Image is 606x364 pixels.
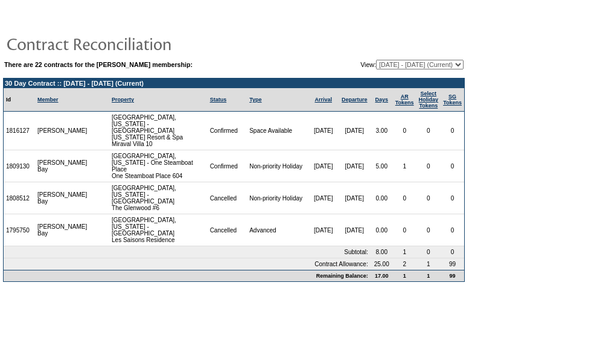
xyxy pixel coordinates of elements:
td: 0 [393,112,416,150]
td: [DATE] [339,182,371,214]
a: Select HolidayTokens [419,91,439,109]
td: [GEOGRAPHIC_DATA], [US_STATE] - [GEOGRAPHIC_DATA] Les Saisons Residence [109,214,208,246]
td: [GEOGRAPHIC_DATA], [US_STATE] - [GEOGRAPHIC_DATA] The Glenwood #6 [109,182,208,214]
td: 0 [441,214,464,246]
td: View: [301,60,464,69]
td: 0 [416,182,441,214]
td: [GEOGRAPHIC_DATA], [US_STATE] - [GEOGRAPHIC_DATA] [US_STATE] Resort & Spa Miraval Villa 10 [109,112,208,150]
td: 17.00 [371,270,393,281]
td: 1 [393,150,416,182]
td: [PERSON_NAME] Bay [35,150,90,182]
td: 1809130 [4,150,35,182]
td: [GEOGRAPHIC_DATA], [US_STATE] - One Steamboat Place One Steamboat Place 604 [109,150,208,182]
a: Departure [342,97,368,103]
td: Id [4,88,35,112]
td: 0.00 [371,182,393,214]
td: 2 [393,258,416,270]
a: ARTokens [395,94,414,106]
td: [PERSON_NAME] Bay [35,182,90,214]
td: 1795750 [4,214,35,246]
td: 30 Day Contract :: [DATE] - [DATE] (Current) [4,78,464,88]
td: 1 [416,270,441,281]
td: Space Available [247,112,308,150]
td: Advanced [247,214,308,246]
td: [PERSON_NAME] Bay [35,214,90,246]
td: Subtotal: [4,246,371,258]
td: Cancelled [208,182,247,214]
a: Arrival [314,97,332,103]
td: [DATE] [339,112,371,150]
a: Status [210,97,227,103]
td: [DATE] [308,214,338,246]
a: Member [37,97,59,103]
td: Non-priority Holiday [247,150,308,182]
td: 8.00 [371,246,393,258]
td: 0 [416,150,441,182]
td: 99 [441,258,464,270]
td: [DATE] [308,182,338,214]
td: 1 [416,258,441,270]
td: [PERSON_NAME] [35,112,90,150]
td: 0 [416,112,441,150]
td: 5.00 [371,150,393,182]
td: Contract Allowance: [4,258,371,270]
td: [DATE] [339,150,371,182]
td: Confirmed [208,150,247,182]
td: 0 [393,182,416,214]
td: 1816127 [4,112,35,150]
b: There are 22 contracts for the [PERSON_NAME] membership: [4,61,193,68]
td: Remaining Balance: [4,270,371,281]
td: 0 [441,182,464,214]
td: 1 [393,246,416,258]
td: 0 [441,112,464,150]
td: 0 [441,150,464,182]
td: [DATE] [308,150,338,182]
a: SGTokens [443,94,462,106]
td: Confirmed [208,112,247,150]
td: 0 [416,246,441,258]
td: 1 [393,270,416,281]
a: Type [249,97,261,103]
td: 0 [441,246,464,258]
td: 3.00 [371,112,393,150]
td: 25.00 [371,258,393,270]
td: 1808512 [4,182,35,214]
td: 0.00 [371,214,393,246]
td: 0 [393,214,416,246]
td: 99 [441,270,464,281]
td: Cancelled [208,214,247,246]
img: pgTtlContractReconciliation.gif [6,31,247,56]
a: Property [112,97,134,103]
td: 0 [416,214,441,246]
td: [DATE] [339,214,371,246]
td: [DATE] [308,112,338,150]
a: Days [375,97,388,103]
td: Non-priority Holiday [247,182,308,214]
